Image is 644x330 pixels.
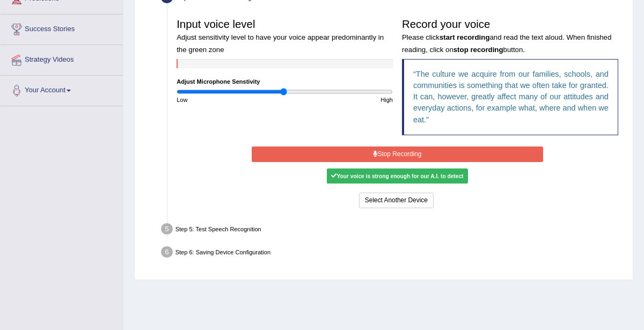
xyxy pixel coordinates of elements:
[453,46,503,54] b: stop recording
[252,146,543,162] button: Stop Recording
[1,14,123,41] a: Success Stories
[359,193,434,208] button: Select Another Device
[1,76,123,102] a: Your Account
[157,221,629,240] div: Step 5: Test Speech Recognition
[413,70,609,124] q: The culture we acquire from our families, schools, and communities is something that we often tak...
[402,33,611,53] small: Please click and read the text aloud. When finished reading, click on button.
[177,77,260,86] label: Adjust Microphone Senstivity
[285,96,398,104] div: High
[177,18,393,54] h3: Input voice level
[1,45,123,72] a: Strategy Videos
[177,33,384,53] small: Adjust sensitivity level to have your voice appear predominantly in the green zone
[172,96,285,104] div: Low
[327,168,468,184] div: Your voice is strong enough for our A.I. to detect
[402,18,618,54] h3: Record your voice
[440,33,490,41] b: start recording
[157,244,629,263] div: Step 6: Saving Device Configuration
